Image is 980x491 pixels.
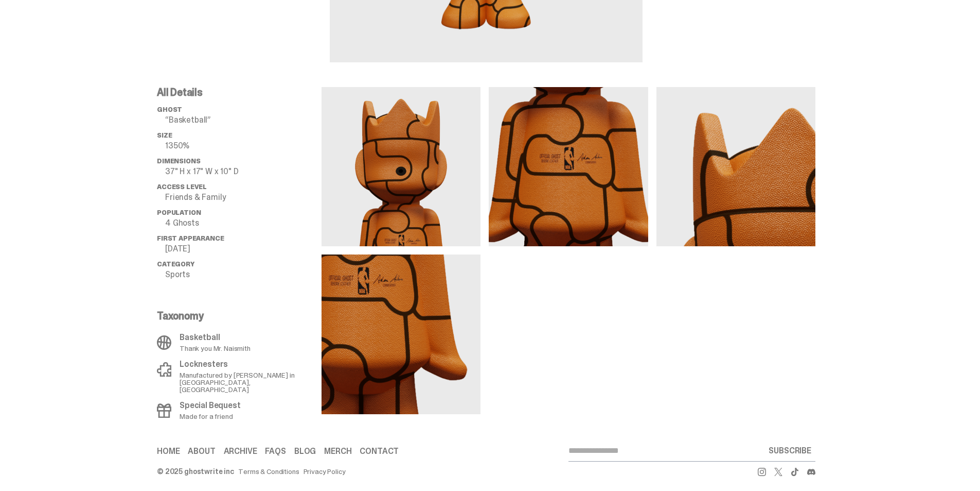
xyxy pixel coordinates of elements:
p: 37" H x 17" W x 10" D [165,167,322,176]
span: Size [157,131,172,140]
p: Taxonomy [157,311,315,321]
span: Dimensions [157,157,200,165]
button: SUBSCRIBE [764,441,815,461]
a: Terms & Conditions [238,468,299,475]
p: Manufactured by [PERSON_NAME] in [GEOGRAPHIC_DATA], [GEOGRAPHIC_DATA] [180,371,315,393]
p: Thank you Mr. Naismith [180,345,251,352]
p: 1350% [165,142,322,150]
a: Privacy Policy [304,468,346,475]
p: “Basketball” [165,116,322,124]
span: Category [157,260,194,268]
a: FAQs [265,447,286,455]
span: First Appearance [157,234,224,243]
p: Friends & Family [165,193,322,201]
p: Special Bequest [180,401,241,410]
a: About [188,447,215,455]
a: Blog [294,447,316,455]
p: Made for a friend [180,413,241,420]
img: media gallery image [322,87,480,246]
span: ghost [157,105,182,114]
a: Archive [224,447,257,455]
span: Population [157,208,201,217]
p: [DATE] [165,245,322,253]
span: Access Level [157,182,207,191]
div: © 2025 ghostwrite inc [157,468,234,475]
img: media gallery image [489,87,648,246]
a: Merch [324,447,351,455]
p: Locknesters [180,360,315,368]
a: Home [157,447,180,455]
img: media gallery image [656,87,815,246]
p: Basketball [180,333,251,342]
img: media gallery image [322,255,480,414]
p: Sports [165,270,322,279]
a: Contact [360,447,399,455]
p: 4 Ghosts [165,219,322,227]
p: All Details [157,87,322,97]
